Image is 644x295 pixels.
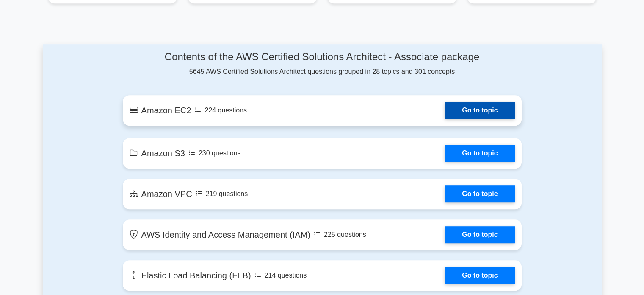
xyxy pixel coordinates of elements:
a: Go to topic [445,102,514,119]
a: Go to topic [445,185,514,202]
a: Go to topic [445,267,514,284]
a: Go to topic [445,145,514,162]
h4: Contents of the AWS Certified Solutions Architect - Associate package [123,51,522,63]
div: 5645 AWS Certified Solutions Architect questions grouped in 28 topics and 301 concepts [123,51,522,77]
a: Go to topic [445,226,514,243]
